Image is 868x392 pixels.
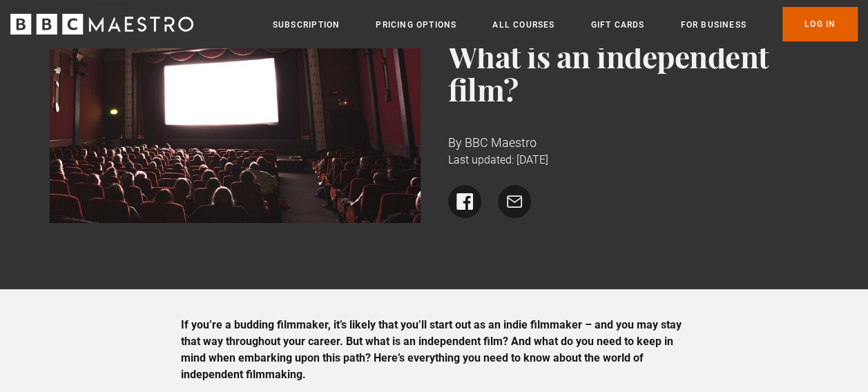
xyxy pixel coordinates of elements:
[782,7,858,41] a: Log In
[590,18,644,32] a: Gift Cards
[465,135,537,150] span: BBC Maestro
[680,18,746,32] a: For business
[448,153,548,166] time: Last updated: [DATE]
[448,39,819,106] h1: What is an independent film?
[10,14,193,35] svg: BBC Maestro
[181,318,682,381] strong: If you’re a budding filmmaker, it’s likely that you’ll start out as an indie filmmaker – and you ...
[273,18,340,32] a: Subscription
[273,7,858,41] nav: Primary
[492,18,554,32] a: All Courses
[376,18,456,32] a: Pricing Options
[448,135,462,150] span: By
